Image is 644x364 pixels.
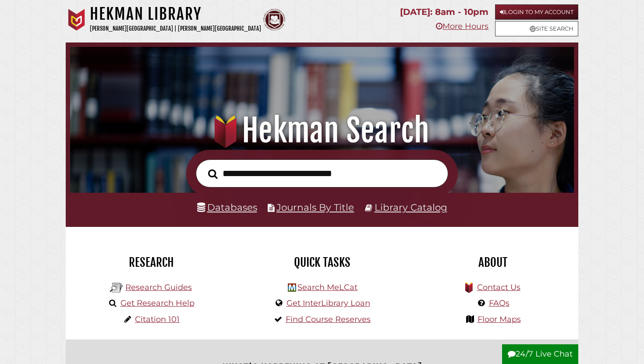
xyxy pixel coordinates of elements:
[375,201,447,213] a: Library Catalog
[276,201,354,213] a: Journals By Title
[297,283,357,292] a: Search MeLCat
[110,281,123,294] img: Hekman Library Logo
[66,9,88,31] img: Calvin University
[495,4,578,20] a: Login to My Account
[478,315,521,324] a: Floor Maps
[80,111,564,150] h1: Hekman Search
[400,4,488,20] p: [DATE]: 8am - 10pm
[414,255,572,270] h2: About
[436,21,488,31] a: More Hours
[135,315,180,324] a: Citation 101
[125,283,192,292] a: Research Guides
[288,283,296,292] img: Hekman Library Logo
[120,298,195,308] a: Get Research Help
[197,201,257,213] a: Databases
[208,169,218,179] i: Search
[495,21,578,36] a: Site Search
[477,283,520,292] a: Contact Us
[489,298,510,308] a: FAQs
[243,255,401,270] h2: Quick Tasks
[287,298,370,308] a: Get InterLibrary Loan
[263,9,285,31] img: Calvin Theological Seminary
[286,315,371,324] a: Find Course Reserves
[72,255,230,270] h2: Research
[90,4,261,24] h1: Hekman Library
[90,24,261,34] p: [PERSON_NAME][GEOGRAPHIC_DATA] | [PERSON_NAME][GEOGRAPHIC_DATA]
[204,166,222,181] button: Search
